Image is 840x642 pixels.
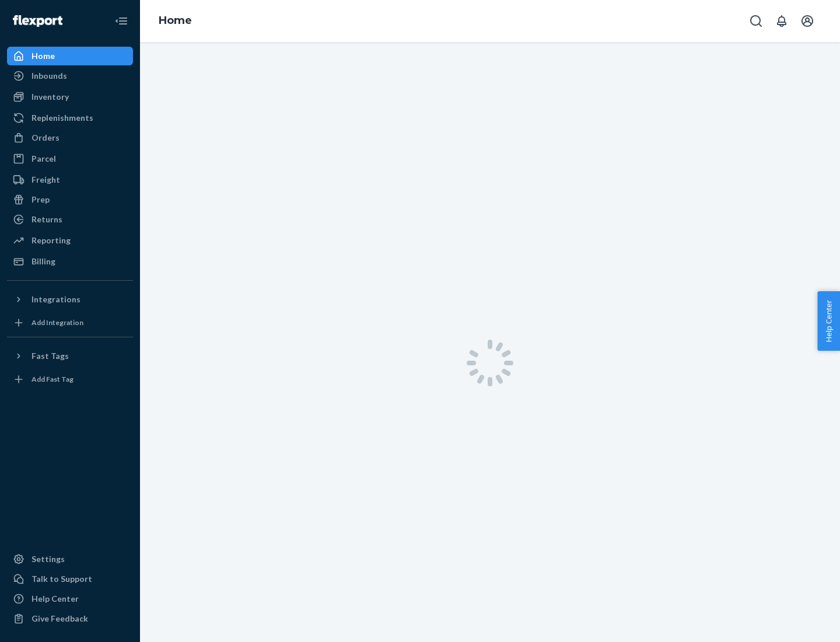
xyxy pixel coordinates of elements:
div: Orders [32,132,60,144]
button: Integrations [7,290,133,309]
div: Reporting [32,235,71,246]
a: Inventory [7,88,133,106]
a: Inbounds [7,67,133,85]
div: Prep [32,194,50,205]
div: Returns [32,214,62,225]
a: Add Integration [7,313,133,332]
button: Open Search Box [744,9,768,33]
a: Billing [7,252,133,271]
button: Fast Tags [7,347,133,365]
a: Returns [7,210,133,229]
div: Talk to Support [32,573,92,585]
button: Help Center [817,291,840,351]
a: Home [7,47,133,65]
a: Reporting [7,231,133,250]
div: Billing [32,256,55,267]
a: Home [159,14,192,27]
button: Close Navigation [110,9,133,33]
a: Replenishments [7,109,133,127]
ol: breadcrumbs [149,4,201,38]
a: Add Fast Tag [7,370,133,389]
a: Orders [7,128,133,147]
a: Freight [7,170,133,189]
a: Parcel [7,149,133,168]
button: Open notifications [770,9,793,33]
img: Flexport logo [13,15,62,27]
a: Settings [7,550,133,568]
div: Settings [32,553,65,565]
div: Add Integration [32,317,83,327]
div: Inbounds [32,70,67,82]
div: Replenishments [32,112,93,124]
div: Give Feedback [32,613,88,624]
div: Freight [32,174,60,186]
button: Give Feedback [7,609,133,628]
div: Parcel [32,153,56,165]
div: Home [32,50,55,62]
div: Fast Tags [32,350,69,362]
a: Talk to Support [7,570,133,588]
div: Help Center [32,593,79,605]
div: Add Fast Tag [32,374,73,384]
a: Prep [7,190,133,209]
div: Inventory [32,91,69,103]
div: Integrations [32,294,80,305]
button: Open account menu [796,9,819,33]
a: Help Center [7,589,133,608]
